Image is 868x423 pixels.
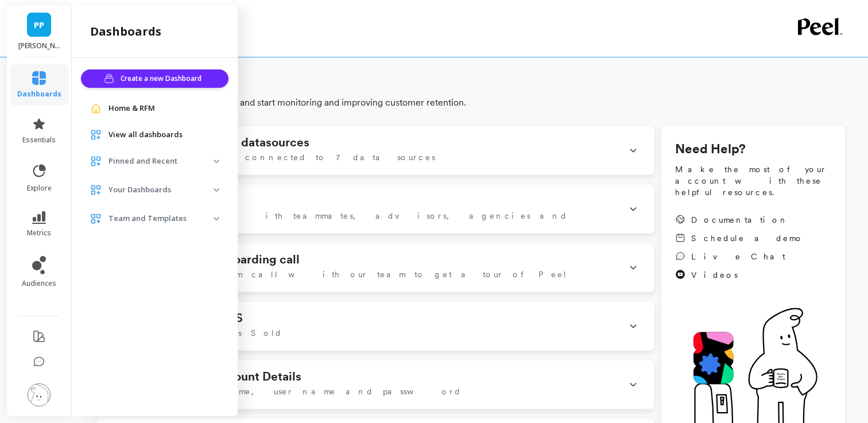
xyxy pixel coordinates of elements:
p: Your Dashboards [108,184,214,196]
p: Team and Templates [108,213,214,224]
img: navigation item icon [90,103,102,114]
span: dashboards [17,90,61,99]
p: Pinned and Recent [108,156,214,167]
span: Schedule a demo [691,232,804,244]
img: navigation item icon [90,129,102,141]
img: down caret icon [214,217,219,220]
span: Home & RFM [108,103,155,114]
button: Create a new Dashboard [81,69,228,88]
span: View all dashboards [108,129,183,141]
span: Workspace name, user name and password [141,386,462,397]
img: down caret icon [214,160,219,163]
span: metrics [27,228,51,238]
a: View all dashboards [108,129,219,141]
span: Videos [691,269,738,281]
img: navigation item icon [90,156,102,167]
h1: Need Help? [675,139,831,159]
span: Everything you need to set up Peel and start monitoring and improving customer retention. [96,96,845,110]
span: Share Peel with teammates, advisors, agencies and investors [141,210,615,233]
span: essentials [22,135,56,145]
h2: dashboards [90,24,161,40]
img: navigation item icon [90,213,102,224]
p: Porter Road - porterroad.myshopify.com [18,41,60,51]
a: Videos [675,269,804,281]
span: audiences [22,279,56,288]
span: Make the most of your account with these helpful resources. [675,164,831,198]
span: explore [27,184,52,193]
img: down caret icon [214,188,219,192]
span: Documentation [691,214,789,226]
img: profile picture [28,383,51,406]
a: Schedule a demo [675,232,804,244]
span: Book a Zoom call with our team to get a tour of Peel [141,269,568,280]
h1: Getting Started [96,66,845,94]
span: PP [34,18,44,32]
span: We're currently connected to 7 data sources [141,152,435,163]
img: navigation item icon [90,184,102,196]
span: Live Chat [691,251,785,262]
a: Documentation [675,214,804,226]
span: Create a new Dashboard [121,73,205,84]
